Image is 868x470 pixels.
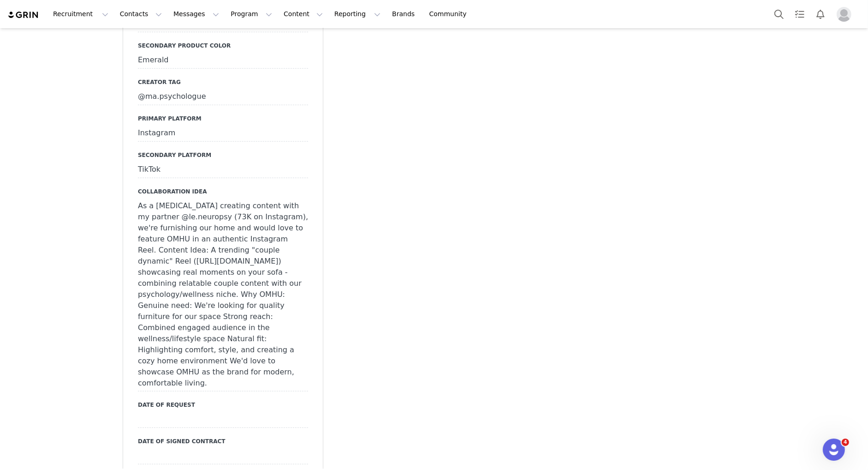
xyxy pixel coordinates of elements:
[138,151,308,159] label: Secondary platform
[329,4,386,24] button: Reporting
[790,4,810,24] a: Tasks
[769,4,789,24] button: Search
[138,162,308,178] div: TikTok
[138,42,308,50] label: Secondary product color
[837,7,851,22] img: placeholder-profile.jpg
[7,7,379,18] body: Rich Text Area. Press ALT-0 for help.
[138,89,308,105] div: @ma.psychologue
[225,4,278,24] button: Program
[424,4,476,24] a: Community
[7,11,40,19] img: grin logo
[138,401,308,409] label: Date of request
[138,187,308,196] label: Collaboration idea
[114,4,167,24] button: Contacts
[842,439,849,446] span: 4
[168,4,225,24] button: Messages
[138,198,308,392] div: As a [MEDICAL_DATA] creating content with my partner @le.neuropsy (73K on Instagram), we're furni...
[278,4,328,24] button: Content
[810,4,831,24] button: Notifications
[138,78,308,86] label: Creator tag
[48,4,114,24] button: Recruitment
[823,439,845,461] iframe: Intercom live chat
[831,7,861,22] button: Profile
[386,4,423,24] a: Brands
[138,52,308,69] div: Emerald
[138,114,308,123] label: Primary platform
[138,437,308,446] label: Date of signed contract
[138,125,308,142] div: Instagram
